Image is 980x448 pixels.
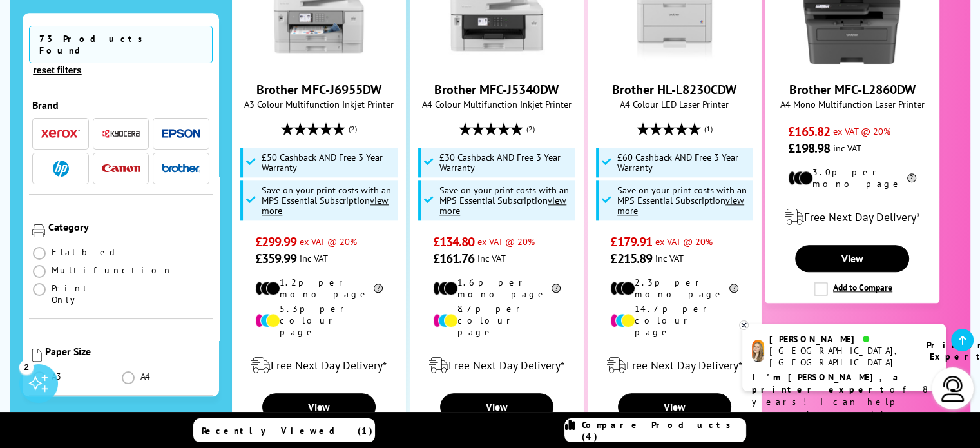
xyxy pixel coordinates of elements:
[19,360,34,374] div: 2
[788,123,830,140] span: £165.82
[29,26,213,63] span: 73 Products Found
[940,376,966,402] img: user-headset-light.svg
[140,371,152,382] span: A4
[814,282,892,296] label: Add to Compare
[617,184,747,217] span: Save on your print costs with an MPS Essential Subscription
[255,233,297,250] span: £299.99
[789,81,915,98] a: Brother MFC-L2860DW
[98,125,144,142] button: Kyocera
[32,224,45,237] img: Category
[526,117,535,141] span: (2)
[52,282,120,306] span: Print Only
[417,98,577,110] span: A4 Colour Multifunction Inkjet Printer
[610,250,652,267] span: £215.89
[618,393,731,420] a: View
[833,125,890,137] span: ex VAT @ 20%
[610,233,652,250] span: £179.91
[788,166,916,190] li: 3.0p per mono page
[752,340,764,362] img: amy-livechat.png
[803,58,900,71] a: Brother MFC-L2860DW
[772,199,932,235] div: modal_delivery
[772,98,932,110] span: A4 Mono Multifunction Laser Printer
[255,303,383,338] li: 5.3p per colour page
[52,246,119,258] span: Flatbed
[433,250,475,267] span: £161.76
[256,81,381,98] a: Brother MFC-J6955DW
[102,164,140,173] img: Canon
[595,347,754,384] div: modal_delivery
[610,277,738,300] li: 2.3p per mono page
[788,140,830,157] span: £198.98
[41,130,80,139] img: Xerox
[477,235,535,248] span: ex VAT @ 20%
[439,152,572,173] span: £30 Cashback AND Free 3 Year Warranty
[158,160,204,177] button: Brother
[439,184,569,217] span: Save on your print costs with an MPS Essential Subscription
[32,99,209,112] div: Brand
[255,250,297,267] span: £359.99
[704,117,713,141] span: (1)
[752,371,936,433] p: of 8 years! I can help you choose the right product
[162,164,200,173] img: Brother
[102,129,140,139] img: Kyocera
[582,419,745,442] span: Compare Products (4)
[477,252,506,264] span: inc VAT
[349,117,357,141] span: (2)
[239,347,399,384] div: modal_delivery
[53,161,69,177] img: HP
[833,142,861,154] span: inc VAT
[752,371,902,395] b: I'm [PERSON_NAME], a printer expert
[262,393,376,420] a: View
[617,152,749,173] span: £60 Cashback AND Free 3 Year Warranty
[271,58,367,71] a: Brother MFC-J6955DW
[433,303,561,338] li: 8.7p per colour page
[262,152,394,173] span: £50 Cashback AND Free 3 Year Warranty
[29,64,85,76] button: reset filters
[202,425,373,436] span: Recently Viewed (1)
[32,349,42,362] img: Paper Size
[595,98,754,110] span: A4 Colour LED Laser Printer
[262,194,389,217] u: view more
[612,81,736,98] a: Brother HL-L8230CDW
[193,418,375,442] a: Recently Viewed (1)
[48,220,209,233] div: Category
[564,418,746,442] a: Compare Products (4)
[37,160,84,177] button: HP
[158,125,204,142] button: Epson
[52,264,173,276] span: Multifunction
[769,333,910,345] div: [PERSON_NAME]
[255,277,383,300] li: 1.2p per mono page
[262,184,391,217] span: Save on your print costs with an MPS Essential Subscription
[617,194,744,217] u: view more
[440,393,553,420] a: View
[37,125,84,142] button: Xerox
[626,58,723,71] a: Brother HL-L8230CDW
[162,129,200,139] img: Epson
[433,233,475,250] span: £134.80
[98,160,144,177] button: Canon
[655,252,684,264] span: inc VAT
[45,345,209,358] div: Paper Size
[300,252,328,264] span: inc VAT
[439,194,566,217] u: view more
[769,345,910,368] div: [GEOGRAPHIC_DATA], [GEOGRAPHIC_DATA]
[655,235,713,248] span: ex VAT @ 20%
[795,245,908,272] a: View
[300,235,357,248] span: ex VAT @ 20%
[610,303,738,338] li: 14.7p per colour page
[448,58,545,71] a: Brother MFC-J5340DW
[433,277,561,300] li: 1.6p per mono page
[434,81,559,98] a: Brother MFC-J5340DW
[239,98,399,110] span: A3 Colour Multifunction Inkjet Printer
[417,347,577,384] div: modal_delivery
